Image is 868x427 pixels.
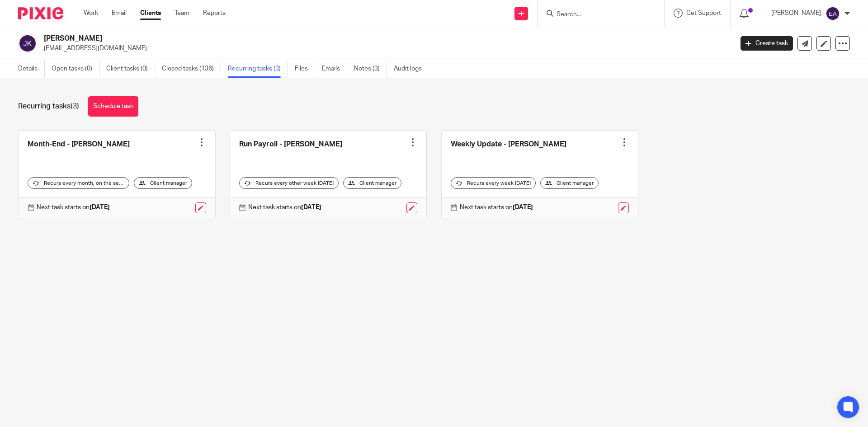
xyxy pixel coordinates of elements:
div: Client manager [343,177,401,189]
img: svg%3E [826,6,840,21]
a: Team [175,9,189,18]
a: Emails [322,60,347,78]
a: Files [295,60,315,78]
p: Next task starts on [248,203,321,212]
p: Next task starts on [460,203,533,212]
strong: [DATE] [513,204,533,211]
a: Closed tasks (136) [162,60,221,78]
strong: [DATE] [90,204,110,211]
a: Email [112,9,127,18]
p: [EMAIL_ADDRESS][DOMAIN_NAME] [44,44,727,53]
div: Recurs every other week [DATE] [239,177,339,189]
a: Reports [203,9,226,18]
a: Clients [140,9,161,18]
a: Details [18,60,45,78]
a: Client tasks (0) [106,60,155,78]
div: Recurs every week [DATE] [451,177,536,189]
strong: [DATE] [301,204,321,211]
div: Recurs every month, on the second [DATE] [28,177,129,189]
h2: [PERSON_NAME] [44,34,590,43]
span: Get Support [686,10,721,16]
p: [PERSON_NAME] [771,9,821,18]
a: Notes (3) [354,60,387,78]
a: Create task [741,36,793,51]
img: svg%3E [18,34,37,53]
div: Client manager [134,177,192,189]
p: Next task starts on [37,203,110,212]
a: Open tasks (0) [52,60,99,78]
h1: Recurring tasks [18,102,79,111]
a: Recurring tasks (3) [228,60,288,78]
div: Client manager [540,177,599,189]
span: (3) [71,103,79,110]
input: Search [556,11,637,19]
a: Work [84,9,98,18]
a: Audit logs [394,60,429,78]
a: Schedule task [88,96,138,117]
img: Pixie [18,7,63,19]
